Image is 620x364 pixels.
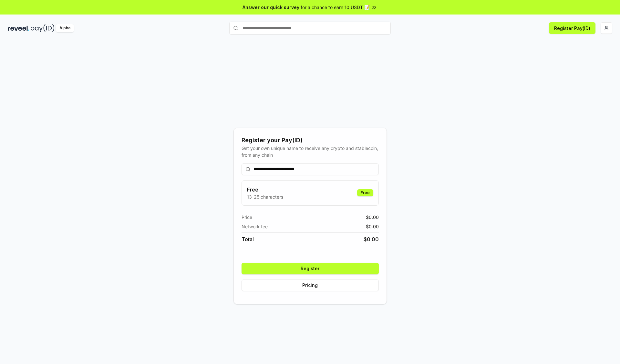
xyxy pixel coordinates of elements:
[366,214,379,221] span: $ 0.00
[364,235,379,243] span: $ 0.00
[242,136,379,145] div: Register your Pay(ID)
[242,145,379,158] div: Get your own unique name to receive any crypto and stablecoin, from any chain
[243,4,299,11] span: Answer our quick survey
[31,24,55,32] img: pay_id
[242,263,379,274] button: Register
[366,223,379,230] span: $ 0.00
[549,22,595,34] button: Register Pay(ID)
[242,235,254,243] span: Total
[242,214,252,221] span: Price
[301,4,370,11] span: for a chance to earn 10 USDT 📝
[247,186,283,193] h3: Free
[357,189,373,196] div: Free
[8,24,29,32] img: reveel_dark
[247,193,283,200] p: 13-25 characters
[242,223,268,230] span: Network fee
[242,280,379,291] button: Pricing
[56,24,74,32] div: Alpha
